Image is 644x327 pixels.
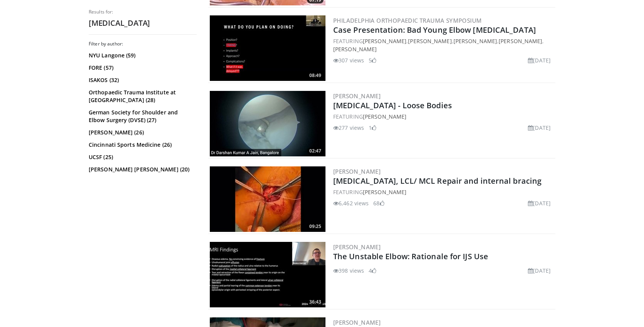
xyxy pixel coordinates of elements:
p: Results for: [89,9,197,15]
li: 277 views [333,124,364,132]
h3: Filter by author: [89,41,197,47]
a: [PERSON_NAME] [PERSON_NAME] (20) [89,166,195,173]
a: 08:49 [210,15,325,81]
div: FEATURING [333,188,554,196]
li: 1 [369,124,376,132]
a: [PERSON_NAME] [363,37,406,45]
a: FORE (57) [89,64,195,72]
li: 4 [369,267,376,275]
img: 1434b9bf-dc2f-4d07-b273-b6c962623f37.300x170_q85_crop-smart_upscale.jpg [210,242,325,307]
span: 36:43 [307,298,324,305]
a: 02:47 [210,91,325,156]
li: 68 [373,199,384,207]
img: d65db90a-120c-4cca-8e90-6a689972cbf4.300x170_q85_crop-smart_upscale.jpg [210,166,325,232]
h2: [MEDICAL_DATA] [89,18,197,28]
li: [DATE] [528,124,551,132]
a: [PERSON_NAME] [499,37,542,45]
a: The Unstable Elbow: Rationale for IJS Use [333,251,488,262]
li: [DATE] [528,267,551,275]
a: ISAKOS (32) [89,76,195,84]
a: [PERSON_NAME] [333,45,377,53]
a: 09:25 [210,166,325,232]
a: German Society for Shoulder and Elbow Surgery (DVSE) (27) [89,109,195,124]
li: [DATE] [528,56,551,64]
span: 09:25 [307,223,324,230]
a: [PERSON_NAME] (26) [89,129,195,136]
span: 02:47 [307,148,324,154]
a: [PERSON_NAME] [333,168,381,175]
a: [PERSON_NAME] [363,113,406,120]
a: [PERSON_NAME] [453,37,497,45]
a: Orthopaedic Trauma Institute at [GEOGRAPHIC_DATA] (28) [89,89,195,104]
a: [MEDICAL_DATA], LCL/ MCL Repair and internal bracing [333,176,541,186]
li: [DATE] [528,199,551,207]
a: Case Presentation: Bad Young Elbow [MEDICAL_DATA] [333,25,536,35]
li: 307 views [333,56,364,64]
a: UCSF (25) [89,153,195,161]
img: d0e4f918-ce73-4d60-9168-dfcc6753585a.300x170_q85_crop-smart_upscale.jpg [210,15,325,81]
span: 08:49 [307,72,324,79]
a: Philadelphia Orthopaedic Trauma Symposium [333,17,482,24]
div: FEATURING [333,112,554,121]
a: NYU Langone (59) [89,52,195,59]
li: 398 views [333,267,364,275]
a: 36:43 [210,242,325,307]
a: [PERSON_NAME] [333,243,381,251]
a: [PERSON_NAME] [363,188,406,196]
li: 5 [369,56,376,64]
a: [MEDICAL_DATA] - Loose Bodies [333,100,452,111]
a: [PERSON_NAME] [408,37,452,45]
a: Cincinnati Sports Medicine (26) [89,141,195,149]
div: FEATURING , , , , [333,37,554,53]
a: [PERSON_NAME] [333,319,381,326]
a: [PERSON_NAME] [333,92,381,100]
img: 6ff2965f-8dd8-4029-b7d6-98119e1a6fe2.300x170_q85_crop-smart_upscale.jpg [210,91,325,156]
li: 6,462 views [333,199,369,207]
